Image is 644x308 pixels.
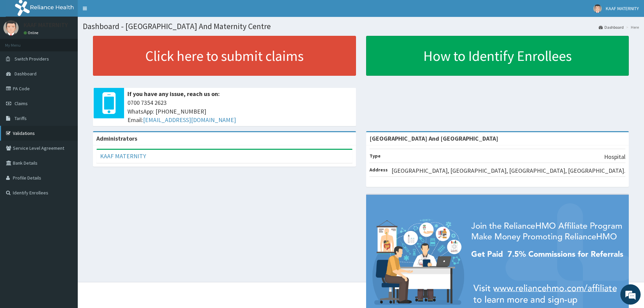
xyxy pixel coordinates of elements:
[24,30,40,35] a: Online
[369,153,381,159] b: Type
[143,116,236,124] a: [EMAIL_ADDRESS][DOMAIN_NAME]
[366,36,629,76] a: How to Identify Enrollees
[15,100,28,106] span: Claims
[96,135,137,142] b: Administrators
[15,71,37,77] span: Dashboard
[100,152,146,160] a: KAAF MATERNITY
[127,90,220,98] b: If you have any issue, reach us on:
[624,24,639,30] li: Here
[369,167,388,173] b: Address
[606,5,639,11] span: KAAF MATERNITY
[15,115,27,121] span: Tariffs
[391,166,625,175] p: [GEOGRAPHIC_DATA], [GEOGRAPHIC_DATA], [GEOGRAPHIC_DATA], [GEOGRAPHIC_DATA].
[599,24,624,30] a: Dashboard
[93,36,356,76] a: Click here to submit claims
[369,135,498,142] strong: [GEOGRAPHIC_DATA] And [GEOGRAPHIC_DATA]
[593,4,602,13] img: User Image
[83,22,639,31] h1: Dashboard - [GEOGRAPHIC_DATA] And Maternity Centre
[3,20,19,35] img: User Image
[127,98,353,124] span: 0700 7354 2623 WhatsApp: [PHONE_NUMBER] Email:
[604,152,625,161] p: Hospital
[24,22,68,28] p: KAAF MATERNITY
[15,56,49,62] span: Switch Providers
